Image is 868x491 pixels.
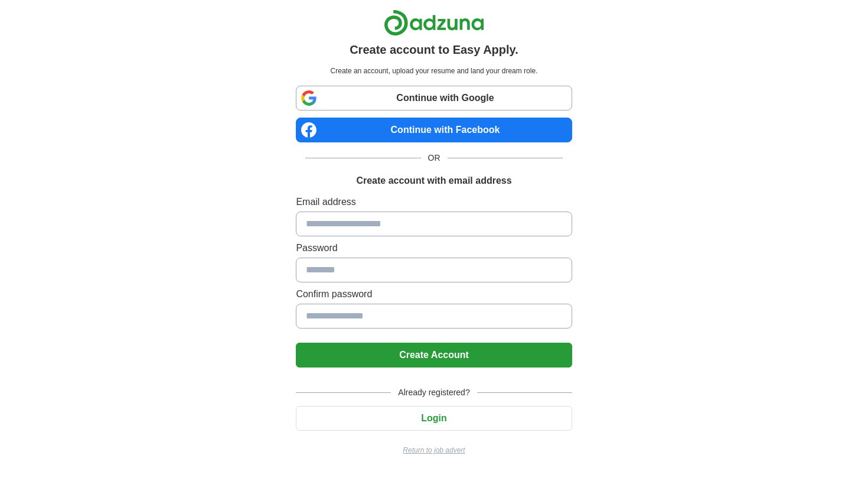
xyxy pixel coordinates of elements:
label: Email address [296,195,572,209]
h1: Create account to Easy Apply. [350,41,518,58]
p: Create an account, upload your resume and land your dream role. [298,66,569,76]
h1: Create account with email address [356,174,511,188]
span: Already registered? [391,386,477,399]
a: Return to job advert [296,445,572,456]
button: Login [296,406,572,431]
a: Continue with Facebook [296,118,572,142]
label: Password [296,241,572,255]
button: Create Account [296,343,572,368]
img: Adzuna logo [384,9,484,36]
span: OR [421,152,448,164]
label: Confirm password [296,287,572,301]
a: Login [296,413,572,423]
a: Continue with Google [296,86,572,110]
